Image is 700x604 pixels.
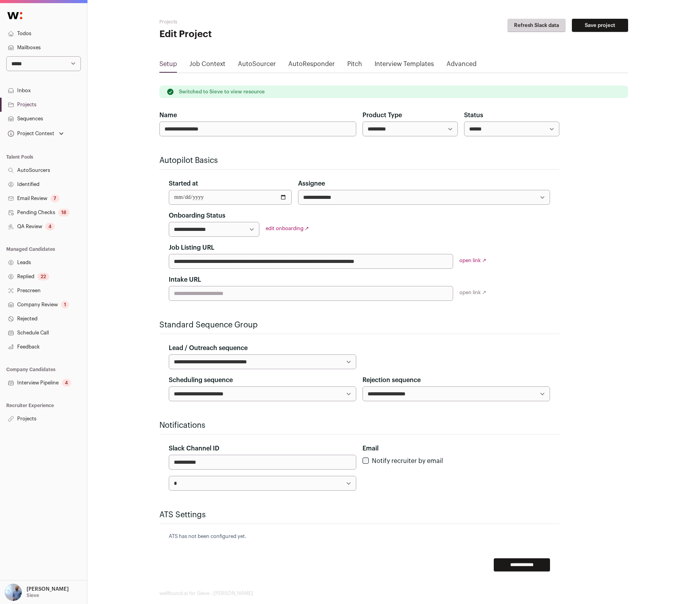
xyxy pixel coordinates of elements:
[169,179,198,188] label: Started at
[507,19,566,32] button: Refresh Slack data
[6,130,54,137] div: Project Context
[37,273,49,281] div: 22
[169,211,225,220] label: Onboarding Status
[459,258,486,263] a: open link ↗
[159,19,316,25] h2: Projects
[6,128,65,139] button: Open dropdown
[179,89,265,95] p: Switched to Sieve to view resource
[159,320,559,331] h2: Standard Sequence Group
[169,243,214,252] label: Job Listing URL
[169,533,550,540] p: ATS has not been configured yet.
[27,592,39,599] p: Sieve
[159,28,316,41] h1: Edit Project
[159,420,559,431] h2: Notifications
[45,223,55,231] div: 4
[266,226,309,231] a: edit onboarding ↗
[3,584,70,601] button: Open dropdown
[159,509,559,520] h2: ATS Settings
[159,111,177,120] label: Name
[464,111,483,120] label: Status
[362,375,421,385] label: Rejection sequence
[62,379,71,387] div: 4
[169,343,248,353] label: Lead / Outreach sequence
[169,444,219,453] label: Slack Channel ID
[169,375,233,385] label: Scheduling sequence
[169,275,201,284] label: Intake URL
[3,8,27,23] img: Wellfound
[58,209,70,216] div: 18
[446,59,477,72] a: Advanced
[298,179,325,188] label: Assignee
[347,59,362,72] a: Pitch
[572,19,628,32] button: Save project
[159,155,559,166] h2: Autopilot Basics
[189,59,225,72] a: Job Context
[238,59,276,72] a: AutoSourcer
[362,444,550,453] div: Email
[375,59,434,72] a: Interview Templates
[159,590,628,597] footer: wellfound:ai for Sieve - [PERSON_NAME]
[61,301,69,309] div: 1
[27,586,69,592] p: [PERSON_NAME]
[50,195,59,202] div: 7
[372,458,443,464] label: Notify recruiter by email
[362,111,402,120] label: Product Type
[5,584,22,601] img: 97332-medium_jpg
[159,59,177,72] a: Setup
[288,59,335,72] a: AutoResponder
